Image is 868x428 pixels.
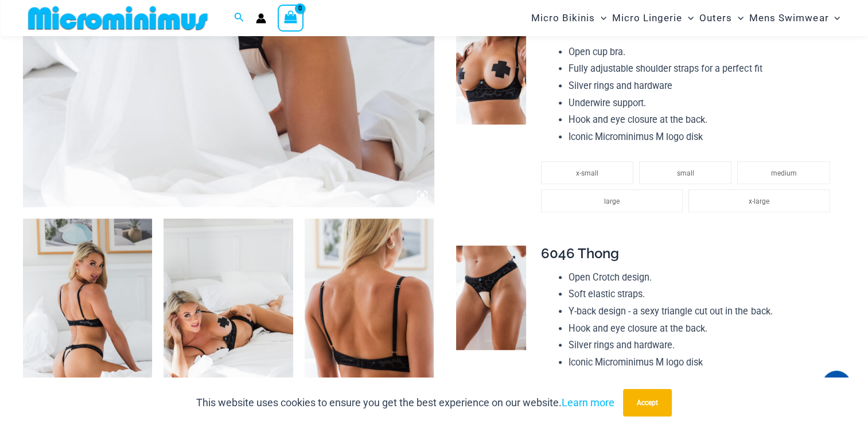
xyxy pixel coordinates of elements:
[569,303,835,320] li: Y-back design - a sexy triangle cut out in the back.
[677,169,694,177] span: small
[528,3,609,33] a: Micro BikinisMenu ToggleMenu Toggle
[569,111,835,129] li: Hook and eye closure at the back.
[541,245,619,262] span: 6046 Thong
[196,394,614,411] p: This website uses cookies to ensure you get the best experience on our website.
[828,3,840,33] span: Menu Toggle
[569,337,835,354] li: Silver rings and hardware.
[234,11,244,25] a: Search icon link
[604,197,620,205] span: large
[541,161,633,184] li: x-small
[639,161,731,184] li: small
[527,2,845,34] nav: Site Navigation
[682,3,694,33] span: Menu Toggle
[569,60,835,77] li: Fully adjustable shoulder straps for a perfect fit
[256,13,266,24] a: Account icon link
[576,169,598,177] span: x-small
[456,246,526,350] img: Nights Fall Silver Leopard 6046 Thong
[746,3,843,33] a: Mens SwimwearMenu ToggleMenu Toggle
[696,3,746,33] a: OutersMenu ToggleMenu Toggle
[569,320,835,337] li: Hook and eye closure at the back.
[456,20,526,124] img: Nights Fall Silver Leopard 1036 Bra
[541,189,683,212] li: large
[749,3,828,33] span: Mens Swimwear
[699,3,732,33] span: Outers
[612,3,682,33] span: Micro Lingerie
[569,77,835,95] li: Silver rings and hardware
[278,5,304,31] a: View Shopping Cart, empty
[569,129,835,146] li: Iconic Microminimus M logo disk
[562,396,614,408] a: Learn more
[569,269,835,286] li: Open Crotch design.
[609,3,696,33] a: Micro LingerieMenu ToggleMenu Toggle
[771,169,797,177] span: medium
[569,286,835,303] li: Soft elastic straps.
[569,44,835,61] li: Open cup bra.
[623,389,672,417] button: Accept
[164,219,293,413] img: Nights Fall Silver Leopard 1036 Bra 6046 Thong
[688,189,830,212] li: x-large
[569,95,835,112] li: Underwire support.
[23,219,152,413] img: Nights Fall Silver Leopard 1036 Bra 6046 Thong
[24,5,212,31] img: MM SHOP LOGO FLAT
[531,3,595,33] span: Micro Bikinis
[732,3,744,33] span: Menu Toggle
[595,3,606,33] span: Menu Toggle
[749,197,769,205] span: x-large
[569,354,835,371] li: Iconic Microminimus M logo disk
[305,219,434,413] img: Nights Fall Silver Leopard 1036 Bra
[737,161,830,184] li: medium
